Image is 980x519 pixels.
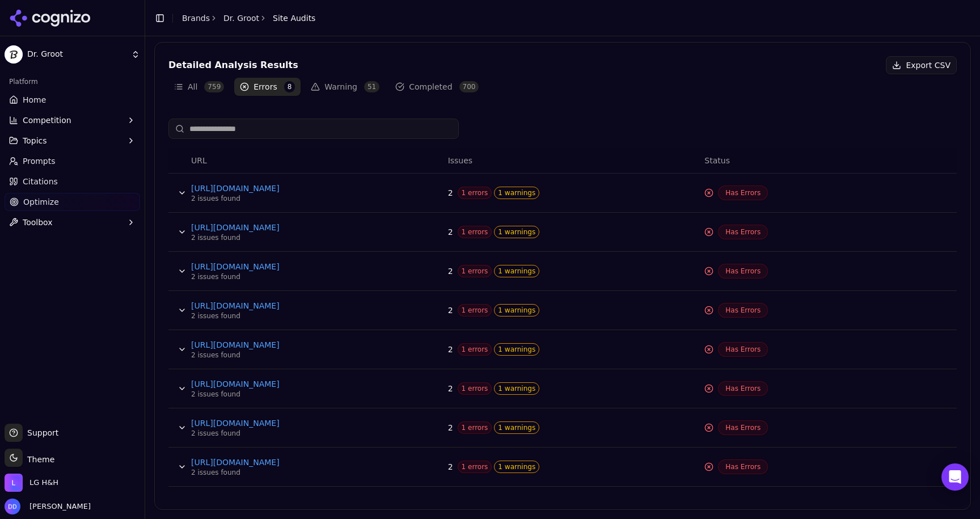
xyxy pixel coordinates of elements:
span: Toolbox [23,217,53,228]
div: 2 issues found [191,311,361,320]
span: 1 warnings [494,382,539,395]
a: Brands [182,14,210,23]
span: Has Errors [718,185,768,200]
button: Open organization switcher [5,474,58,492]
div: 2 issues found [191,233,361,242]
th: Status [700,148,957,174]
th: URL [187,148,443,174]
div: Open Intercom Messenger [941,463,969,491]
span: 2 [448,187,453,199]
button: Toolbox [5,213,140,231]
button: Competition [5,111,140,129]
button: Warning51 [305,78,385,96]
a: [URL][DOMAIN_NAME] [191,183,361,194]
span: Has Errors [718,459,768,474]
span: Home [23,94,46,106]
div: Platform [5,73,140,91]
span: Has Errors [718,264,768,279]
a: [URL][DOMAIN_NAME] [191,378,361,390]
span: 2 [448,422,453,433]
a: Home [5,91,140,109]
button: Errors8 [234,78,301,96]
button: Open user button [5,499,91,514]
span: 1 warnings [494,265,539,277]
span: Has Errors [718,381,768,396]
span: 1 warnings [494,343,539,356]
button: All759 [168,78,230,96]
div: Data table [168,148,957,487]
div: 2 issues found [191,272,361,281]
span: Has Errors [718,303,768,318]
a: Citations [5,172,140,191]
span: Site Audits [273,12,315,24]
span: Topics [23,135,47,146]
span: 2 [448,344,453,355]
img: Dmitry Dobrenko [5,499,20,514]
span: LG H&H [29,478,58,488]
span: 1 warnings [494,304,539,317]
div: 2 issues found [191,390,361,399]
span: 1 errors [458,187,492,199]
a: Optimize [5,193,140,211]
span: 1 errors [458,343,492,356]
span: Support [23,427,58,438]
span: 1 errors [458,421,492,434]
button: Export CSV [886,56,957,74]
a: [URL][DOMAIN_NAME] [191,300,361,311]
span: Citations [23,176,58,187]
span: Prompts [23,155,56,167]
span: Dr. Groot [27,49,126,60]
span: 700 [459,81,479,92]
button: Completed700 [390,78,484,96]
span: 1 warnings [494,226,539,238]
div: 2 issues found [191,429,361,438]
span: Has Errors [718,420,768,435]
a: [URL][DOMAIN_NAME] [191,457,361,468]
span: Status [704,155,730,166]
span: 51 [364,81,379,92]
span: 1 errors [458,304,492,317]
div: 2 issues found [191,468,361,477]
span: 1 errors [458,461,492,473]
button: Topics [5,132,140,150]
span: 1 warnings [494,461,539,473]
div: 2 issues found [191,351,361,360]
span: 1 warnings [494,421,539,434]
span: 1 warnings [494,187,539,199]
a: [URL][DOMAIN_NAME] [191,417,361,429]
div: Detailed Analysis Results [168,61,298,70]
span: 8 [284,81,295,92]
span: Competition [23,115,71,126]
a: Prompts [5,152,140,170]
nav: breadcrumb [182,12,315,24]
span: Optimize [23,196,59,208]
span: 2 [448,265,453,277]
img: LG H&H [5,474,23,492]
div: 2 issues found [191,194,361,203]
a: [URL][DOMAIN_NAME] [191,339,361,351]
span: 2 [448,305,453,316]
span: 2 [448,383,453,394]
span: 1 errors [458,226,492,238]
span: Has Errors [718,225,768,239]
a: [URL][DOMAIN_NAME] [191,222,361,233]
th: Issues [443,148,700,174]
span: 2 [448,461,453,472]
span: 2 [448,226,453,238]
a: Dr. Groot [223,12,259,24]
span: Issues [448,155,473,166]
span: Has Errors [718,342,768,357]
span: [PERSON_NAME] [25,501,91,512]
span: 759 [204,81,224,92]
span: 1 errors [458,265,492,277]
a: [URL][DOMAIN_NAME] [191,261,361,272]
span: Theme [23,455,54,464]
span: 1 errors [458,382,492,395]
img: Dr. Groot [5,45,23,64]
span: URL [191,155,207,166]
